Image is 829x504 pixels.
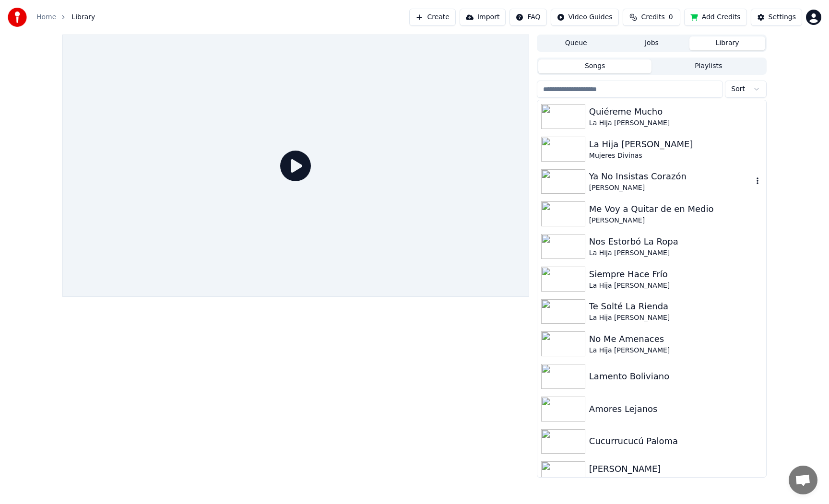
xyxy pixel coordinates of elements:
[589,170,753,183] div: Ya No Insistas Corazón
[589,105,762,118] div: Quiéreme Mucho
[8,8,27,27] img: youka
[589,151,762,161] div: Mujeres Divinas
[538,59,652,73] button: Songs
[589,235,762,248] div: Nos Estorbó La Ropa
[589,476,762,485] div: Los Enanitos Verdes
[589,300,762,313] div: Te Solté La Rienda
[36,12,95,22] nav: breadcrumb
[651,59,765,73] button: Playlists
[589,346,762,355] div: La Hija [PERSON_NAME]
[689,36,765,50] button: Library
[71,12,95,22] span: Library
[589,118,762,128] div: La Hija [PERSON_NAME]
[589,268,762,281] div: Siempre Hace Frío
[684,9,747,26] button: Add Credits
[769,12,796,22] div: Settings
[551,9,619,26] button: Video Guides
[614,36,690,50] button: Jobs
[509,9,546,26] button: FAQ
[36,12,56,22] a: Home
[589,434,762,448] div: Cucurrucucú Paloma
[409,9,456,26] button: Create
[623,9,680,26] button: Credits0
[589,183,753,193] div: [PERSON_NAME]
[589,281,762,291] div: La Hija [PERSON_NAME]
[589,216,762,225] div: [PERSON_NAME]
[669,12,673,22] span: 0
[589,138,762,151] div: La Hija [PERSON_NAME]
[589,370,762,383] div: Lamento Boliviano
[460,9,506,26] button: Import
[589,313,762,323] div: La Hija [PERSON_NAME]
[751,9,802,26] button: Settings
[589,332,762,346] div: No Me Amenaces
[589,202,762,216] div: Me Voy a Quitar de en Medio
[589,402,762,416] div: Amores Lejanos
[589,462,762,476] div: [PERSON_NAME]
[641,12,664,22] span: Credits
[731,84,745,94] span: Sort
[589,248,762,258] div: La Hija [PERSON_NAME]
[789,466,817,494] div: Open chat
[538,36,614,50] button: Queue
